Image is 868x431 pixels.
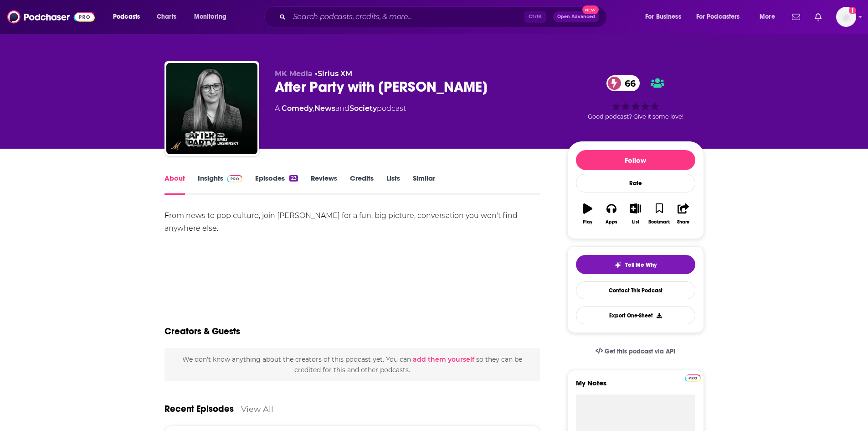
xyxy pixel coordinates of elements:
[413,356,474,363] button: add them yourself
[227,175,243,182] img: Podchaser Pro
[614,261,621,269] img: tell me why sparkle
[576,281,695,299] a: Contact This Podcast
[645,10,681,23] span: For Business
[289,175,298,182] div: 23
[335,104,349,113] span: and
[836,7,856,27] button: Show profile menu
[836,7,856,27] img: User Profile
[690,10,753,24] button: open menu
[166,63,257,154] img: After Party with Emily Jashinsky
[696,10,740,23] span: For Podcasters
[567,69,704,126] div: 66Good podcast? Give it some love!
[164,326,240,337] h2: Creators & Guests
[314,104,335,113] a: News
[677,219,689,225] div: Share
[524,11,546,23] span: Ctrl K
[113,10,140,23] span: Podcasts
[275,69,313,78] span: MK Media
[606,219,617,225] div: Apps
[255,174,298,195] a: Episodes23
[349,104,377,113] a: Society
[198,174,243,195] a: InsightsPodchaser Pro
[275,103,406,114] div: A podcast
[576,255,695,274] button: tell me why sparkleTell Me Why
[350,174,374,195] a: Credits
[289,10,524,24] input: Search podcasts, credits, & more...
[576,174,695,192] div: Rate
[836,7,856,27] span: Logged in as WesBurdett
[576,306,695,324] button: Export One-Sheet
[107,10,152,24] button: open menu
[311,174,337,195] a: Reviews
[282,104,313,113] a: Comedy
[811,9,825,25] a: Show notifications dropdown
[600,197,623,230] button: Apps
[639,10,693,24] button: open menu
[647,197,671,230] button: Bookmark
[588,113,683,120] span: Good podcast? Give it some love!
[553,11,599,22] button: Open AdvancedNew
[576,150,695,170] button: Follow
[582,5,599,14] span: New
[413,174,435,195] a: Similar
[849,7,856,14] svg: Add a profile image
[606,75,640,91] a: 66
[648,219,670,225] div: Bookmark
[164,209,540,235] div: From news to pop culture, join [PERSON_NAME] for a fun, big picture, conversation you won't find ...
[557,15,595,19] span: Open Advanced
[685,374,701,382] img: Podchaser Pro
[273,6,616,27] div: Search podcasts, credits, & more...
[164,174,185,195] a: About
[632,219,639,225] div: List
[386,174,400,195] a: Lists
[625,261,657,269] span: Tell Me Why
[576,379,695,395] label: My Notes
[760,10,775,23] span: More
[7,8,95,26] img: Podchaser - Follow, Share and Rate Podcasts
[605,348,675,355] span: Get this podcast via API
[194,10,226,23] span: Monitoring
[685,373,701,382] a: Pro website
[164,403,234,415] a: Recent Episodes
[315,69,352,78] span: •
[788,9,804,25] a: Show notifications dropdown
[151,10,182,24] a: Charts
[157,10,176,23] span: Charts
[313,104,314,113] span: ,
[753,10,786,24] button: open menu
[182,355,522,374] span: We don't know anything about the creators of this podcast yet . You can so they can be credited f...
[623,197,647,230] button: List
[188,10,238,24] button: open menu
[616,75,640,91] span: 66
[318,69,352,78] a: Sirius XM
[241,404,273,414] a: View All
[583,219,592,225] div: Play
[576,197,600,230] button: Play
[671,197,695,230] button: Share
[588,340,683,363] a: Get this podcast via API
